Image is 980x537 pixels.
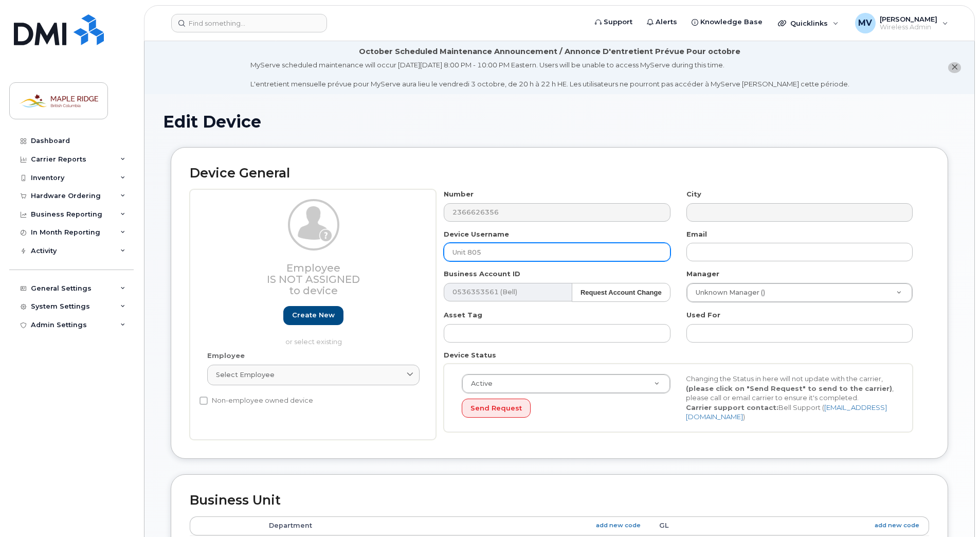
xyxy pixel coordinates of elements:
[686,269,719,279] label: Manager
[948,62,961,73] button: close notification
[444,243,670,261] input: overall type: UNKNOWN_TYPE html type: HTML_TYPE_UNSPECIFIED server type: NO_SERVER_DATA heuristic...
[444,189,474,199] label: Number
[289,284,338,297] span: to device
[686,403,778,411] strong: Carrier support contact:
[686,384,892,392] strong: (please click on "Send Request" to send to the carrier)
[686,203,913,222] input: overall type: ADDRESS_HOME_CITY html type: HTML_TYPE_UNSPECIFIED server type: NO_SERVER_DATA heur...
[444,269,520,279] label: Business Account ID
[207,337,420,347] p: or select existing
[283,306,343,325] a: Create new
[163,113,956,131] h1: Edit Device
[207,351,245,361] label: Employee
[462,399,531,418] button: Send Request
[686,243,913,261] input: overall type: EMAIL_ADDRESS html type: HTML_TYPE_UNSPECIFIED server type: NO_SERVER_DATA heuristi...
[444,203,670,222] input: overall type: UNKNOWN_TYPE html type: HTML_TYPE_UNSPECIFIED server type: NO_SERVER_DATA heuristic...
[199,397,208,405] input: Non-employee owned device
[465,379,493,388] span: Active
[444,283,572,301] input: overall type: COMPANY_NAME html type: HTML_TYPE_UNSPECIFIED server type: NO_SERVER_DATA heuristic...
[686,229,707,239] label: Email
[462,374,670,393] a: Active
[199,395,313,407] label: Non-employee owned device
[444,324,670,343] input: overall type: UNKNOWN_TYPE html type: HTML_TYPE_UNSPECIFIED server type: NO_SERVER_DATA heuristic...
[190,493,929,508] h2: Business Unit
[678,374,902,422] div: Changing the Status in here will not update with the carrier, , please call or email carrier to e...
[260,516,650,535] th: Department
[689,288,765,297] span: Unknown Manager ()
[250,60,849,89] div: MyServe scheduled maintenance will occur [DATE][DATE] 8:00 PM - 10:00 PM Eastern. Users will be u...
[216,370,275,380] span: Select employee
[190,166,929,181] h2: Device General
[580,289,662,296] strong: Request Account Change
[572,283,670,302] button: Request Account Change
[444,229,509,239] label: Device Username
[207,365,420,385] a: Select employee
[596,521,641,530] a: add new code
[650,516,929,535] th: GL
[686,189,701,199] label: City
[686,403,887,421] a: [EMAIL_ADDRESS][DOMAIN_NAME]
[207,262,420,296] h3: Employee
[875,521,919,530] a: add new code
[687,283,912,302] a: Unknown Manager ()
[686,324,913,343] input: overall type: UNKNOWN_TYPE html type: HTML_TYPE_UNSPECIFIED server type: NO_SERVER_DATA heuristic...
[267,273,360,285] span: Is not assigned
[359,46,740,57] div: October Scheduled Maintenance Announcement / Annonce D'entretient Prévue Pour octobre
[444,310,482,320] label: Asset Tag
[444,350,496,360] label: Device Status
[686,310,720,320] label: Used For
